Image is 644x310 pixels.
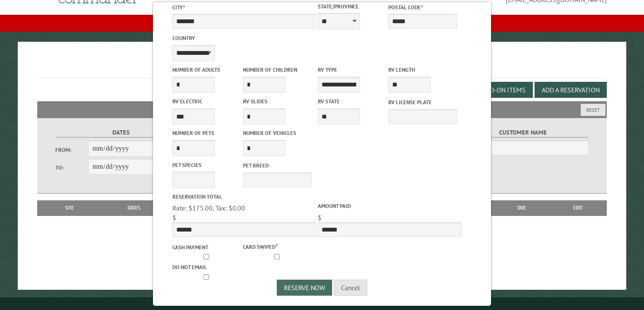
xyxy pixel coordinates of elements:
[535,82,607,98] button: Add a Reservation
[55,128,187,137] label: Dates
[172,193,316,201] label: Reservation Total
[388,98,457,106] label: RV License Plate
[318,66,387,74] label: RV Type
[172,129,241,137] label: Number of Pets
[457,128,589,137] label: Customer Name
[41,200,98,216] th: Site
[243,242,312,251] label: Card swiped
[37,101,607,117] h2: Filters
[172,3,316,11] label: City
[334,280,367,296] button: Cancel
[277,280,332,296] button: Reserve Now
[581,104,606,116] button: Reset
[172,243,241,251] label: Cash payment
[55,164,88,172] label: To:
[243,66,312,74] label: Number of Children
[243,129,312,137] label: Number of Vehicles
[318,3,387,11] label: State/Province
[274,301,370,306] small: © Campground Commander LLC. All rights reserved.
[172,66,241,74] label: Number of Adults
[318,202,461,210] label: Amount paid
[549,200,607,216] th: Edit
[97,200,171,216] th: Dates
[37,55,607,78] h1: Reservations
[318,213,322,222] span: $
[243,162,312,170] label: Pet breed
[276,242,278,248] a: ?
[318,97,387,105] label: RV State
[172,263,241,271] label: Do not email
[243,97,312,105] label: RV Slides
[172,213,176,222] span: $
[495,200,549,216] th: Due
[172,34,316,42] label: Country
[388,3,457,11] label: Postal Code
[460,82,533,98] button: Edit Add-on Items
[172,204,245,212] span: Rate: $175.00, Tax: $0.00
[388,66,457,74] label: RV Length
[55,146,88,154] label: From:
[172,161,241,169] label: Pet species
[172,97,241,105] label: RV Electric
